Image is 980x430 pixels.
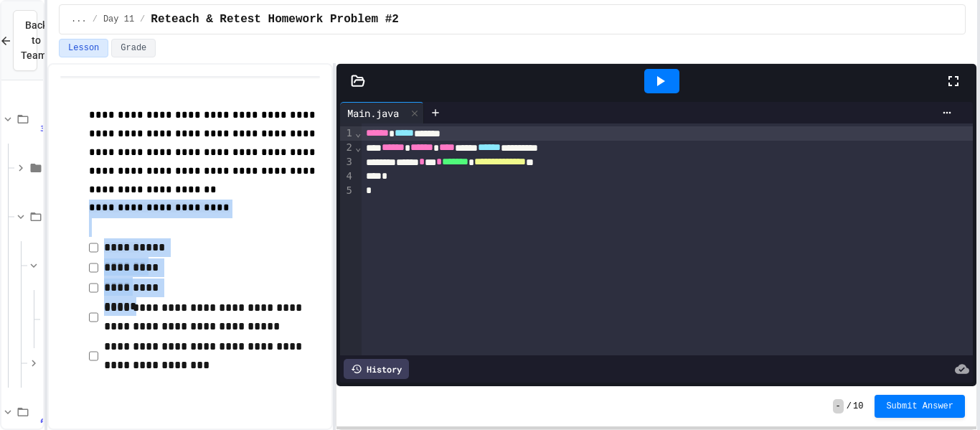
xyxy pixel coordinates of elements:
span: 65 items [40,417,76,426]
button: Submit Answer [875,395,965,418]
div: 4 [340,169,354,184]
span: Fold line [354,127,362,139]
span: Submit Answer [886,401,953,412]
div: 1 [340,126,354,141]
div: Main.java [340,102,424,123]
span: Back to Teams [21,18,52,63]
span: Day 11 [103,14,134,25]
span: / [140,14,145,25]
span: 3 items [40,124,70,134]
div: 5 [340,184,354,198]
span: 10 [853,401,863,412]
div: History [344,359,409,379]
span: - [833,399,844,413]
button: Grade [111,39,156,57]
span: / [847,401,852,412]
span: Reteach & Retest Homework Problem #2 [151,11,399,28]
span: / [93,14,98,25]
button: Lesson [59,39,108,57]
div: Main.java [340,106,406,121]
div: 3 [340,155,354,169]
span: ... [71,14,87,25]
button: Back to Teams [13,10,37,71]
div: 2 [340,141,354,155]
span: Fold line [354,141,362,153]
